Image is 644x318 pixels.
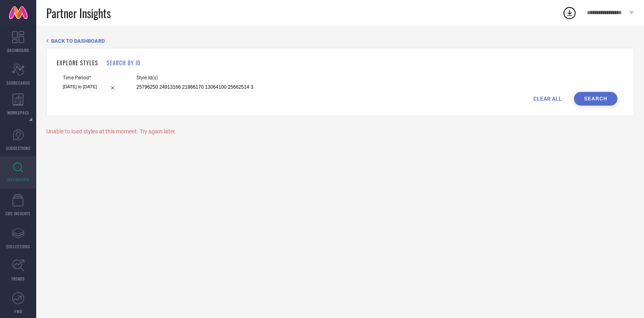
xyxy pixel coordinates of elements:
h1: EXPLORE STYLES [57,58,98,67]
span: BACK TO DASHBOARD [51,38,105,44]
span: Style Id(s) [136,75,253,81]
div: Back TO Dashboard [46,38,634,44]
span: INSPIRATION [7,177,29,183]
span: Time Period* [63,75,118,81]
input: Select time period [63,83,118,91]
div: Unable to load styles at this moment. Try again later. [46,128,634,135]
span: FWD [14,308,22,314]
button: Search [574,92,617,106]
span: TRENDS [11,276,25,282]
h1: SEARCH BY ID [107,58,140,67]
span: SCORECARDS [6,80,30,86]
span: WORKSPACE [7,110,29,116]
span: DASHBOARD [7,47,29,53]
input: Enter comma separated style ids e.g. 12345, 67890 [136,83,253,92]
span: CLEAR ALL [533,96,562,102]
span: Partner Insights [46,5,111,21]
span: SUGGESTIONS [6,145,31,151]
span: CDC INSIGHTS [6,210,31,216]
span: COLLECTIONS [6,243,30,249]
div: Open download list [562,6,577,20]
